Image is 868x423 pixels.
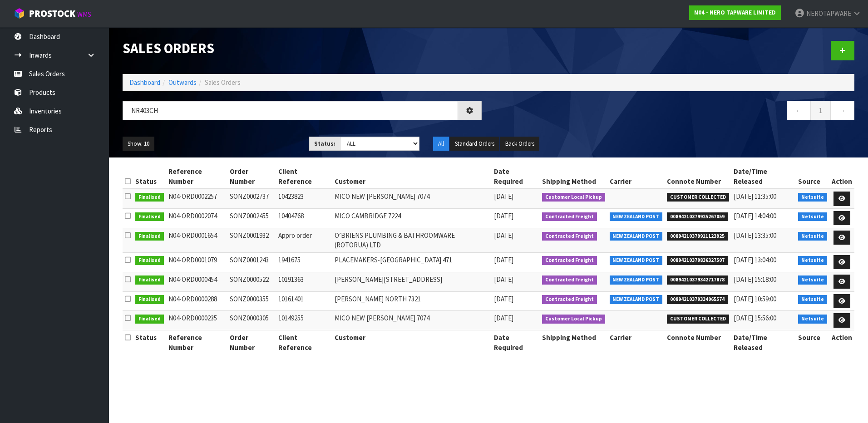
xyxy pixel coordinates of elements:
[205,78,241,87] span: Sales Orders
[667,193,729,202] span: CUSTOMER COLLECTED
[123,101,458,120] input: Search sales orders
[276,291,332,311] td: 10161401
[667,275,728,285] span: 00894210379342717878
[492,164,540,189] th: Date Required
[227,272,276,291] td: SONZ0000522
[610,256,663,265] span: NEW ZEALAND POST
[667,295,728,304] span: 00894210379334065574
[734,295,776,303] span: [DATE] 10:59:00
[135,275,164,285] span: Finalised
[787,101,811,120] a: ←
[135,295,164,304] span: Finalised
[494,314,513,322] span: [DATE]
[166,208,227,228] td: N04-ORD0002074
[610,212,663,221] span: NEW ZEALAND POST
[810,101,831,120] a: 1
[806,9,851,18] span: NEROTAPWARE
[166,189,227,208] td: N04-ORD0002257
[798,295,827,304] span: Netsuite
[494,275,513,284] span: [DATE]
[540,330,607,354] th: Shipping Method
[168,78,197,87] a: Outwards
[731,330,796,354] th: Date/Time Released
[494,211,513,220] span: [DATE]
[667,212,728,221] span: 00894210379925267059
[29,8,75,20] span: ProStock
[276,330,332,354] th: Client Reference
[494,256,513,264] span: [DATE]
[123,41,482,56] h1: Sales Orders
[276,189,332,208] td: 10423823
[276,208,332,228] td: 10404768
[607,164,665,189] th: Carrier
[694,9,776,16] strong: N04 - NERO TAPWARE LIMITED
[798,315,827,324] span: Netsuite
[734,256,776,264] span: [DATE] 13:04:00
[135,315,164,324] span: Finalised
[734,275,776,284] span: [DATE] 15:18:00
[314,140,335,148] strong: Status:
[734,231,776,240] span: [DATE] 13:35:00
[433,137,449,151] button: All
[123,137,154,151] button: Show: 10
[667,232,728,241] span: 00894210379911123925
[166,291,227,311] td: N04-ORD0000288
[494,295,513,303] span: [DATE]
[227,189,276,208] td: SONZ0002737
[734,314,776,322] span: [DATE] 15:56:00
[731,164,796,189] th: Date/Time Released
[798,232,827,241] span: Netsuite
[667,315,729,324] span: CUSTOMER COLLECTED
[540,164,607,189] th: Shipping Method
[610,232,663,241] span: NEW ZEALAND POST
[227,164,276,189] th: Order Number
[450,137,499,151] button: Standard Orders
[332,272,492,291] td: [PERSON_NAME][STREET_ADDRESS]
[542,232,597,241] span: Contracted Freight
[500,137,539,151] button: Back Orders
[227,252,276,272] td: SONZ0001243
[166,252,227,272] td: N04-ORD0001079
[129,78,160,87] a: Dashboard
[332,291,492,311] td: [PERSON_NAME] NORTH 7321
[734,192,776,201] span: [DATE] 11:35:00
[166,164,227,189] th: Reference Number
[227,311,276,330] td: SONZ0000305
[665,330,731,354] th: Connote Number
[166,330,227,354] th: Reference Number
[332,164,492,189] th: Customer
[276,228,332,252] td: Appro order
[276,252,332,272] td: 1941675
[133,330,166,354] th: Status
[276,311,332,330] td: 10149255
[166,228,227,252] td: N04-ORD0001654
[166,272,227,291] td: N04-ORD0000454
[829,164,854,189] th: Action
[667,256,728,265] span: 00894210379836327507
[77,10,91,19] small: WMS
[542,256,597,265] span: Contracted Freight
[332,208,492,228] td: MICO CAMBRIDGE 7224
[607,330,665,354] th: Carrier
[332,189,492,208] td: MICO NEW [PERSON_NAME] 7074
[798,212,827,221] span: Netsuite
[665,164,731,189] th: Connote Number
[494,231,513,240] span: [DATE]
[135,212,164,221] span: Finalised
[734,211,776,220] span: [DATE] 14:04:00
[542,275,597,285] span: Contracted Freight
[276,272,332,291] td: 10191363
[542,315,605,324] span: Customer Local Pickup
[332,311,492,330] td: MICO NEW [PERSON_NAME] 7074
[542,295,597,304] span: Contracted Freight
[798,256,827,265] span: Netsuite
[830,101,854,120] a: →
[276,164,332,189] th: Client Reference
[495,101,854,123] nav: Page navigation
[135,256,164,265] span: Finalised
[798,275,827,285] span: Netsuite
[796,164,829,189] th: Source
[227,330,276,354] th: Order Number
[135,193,164,202] span: Finalised
[332,228,492,252] td: O’BRIENS PLUMBING & BATHROOMWARE (ROTORUA) LTD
